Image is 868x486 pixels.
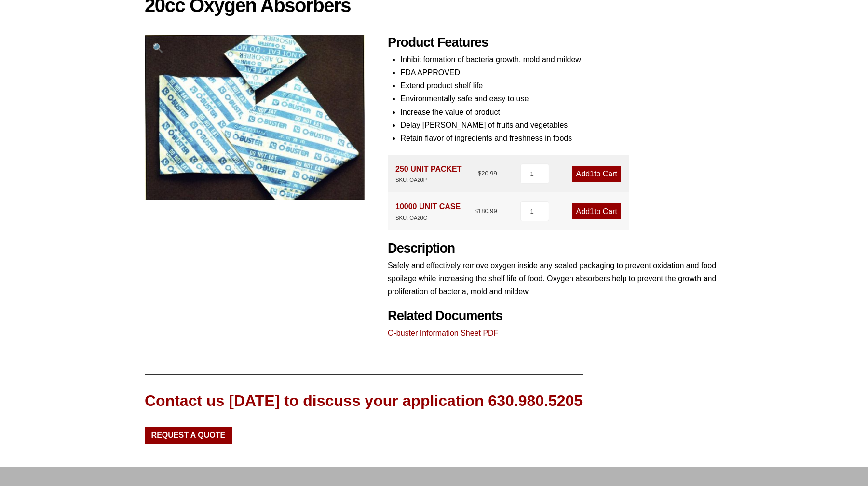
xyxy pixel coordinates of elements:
li: Retain flavor of ingredients and freshness in foods [400,132,723,145]
div: 10000 UNIT CASE [395,200,461,222]
a: O-buster Information Sheet PDF [388,329,498,337]
li: FDA APPROVED [400,66,723,79]
h2: Product Features [388,35,723,51]
bdi: 20.99 [478,170,497,177]
bdi: 180.99 [475,207,497,215]
div: SKU: OA20P [395,175,462,185]
span: $ [478,170,481,177]
li: Environmentally safe and easy to use [400,92,723,105]
span: 1 [590,170,594,178]
span: 1 [590,207,594,216]
li: Delay [PERSON_NAME] of fruits and vegetables [400,119,723,132]
div: SKU: OA20C [395,214,461,223]
a: View full-screen image gallery [145,35,171,61]
a: Request a Quote [145,427,232,444]
li: Increase the value of product [400,106,723,119]
span: $ [475,207,478,215]
span: 🔍 [152,43,163,53]
li: Inhibit formation of bacteria growth, mold and mildew [400,53,723,66]
p: Safely and effectively remove oxygen inside any sealed packaging to prevent oxidation and food sp... [388,259,723,298]
a: Add1to Cart [572,203,621,219]
a: Add1to Cart [572,166,621,182]
div: 250 UNIT PACKET [395,162,462,185]
div: Contact us [DATE] to discuss your application 630.980.5205 [145,390,583,412]
span: Request a Quote [151,432,226,439]
li: Extend product shelf life [400,79,723,92]
h2: Description [388,241,723,256]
